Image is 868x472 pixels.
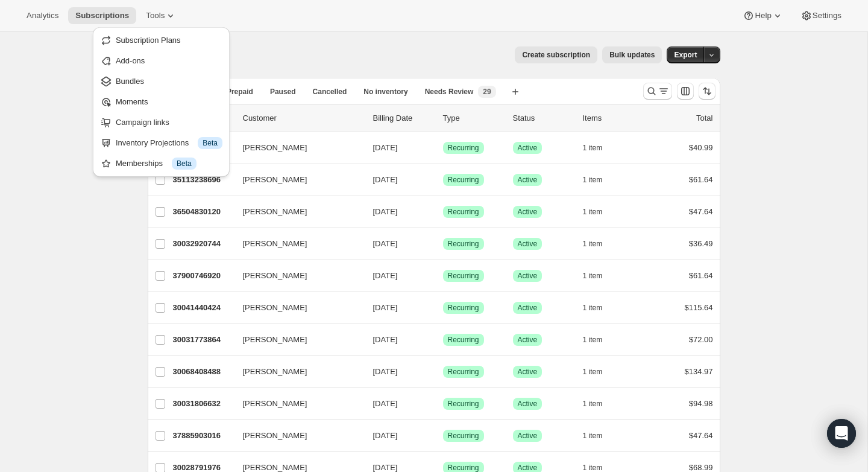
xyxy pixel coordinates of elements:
[667,46,704,63] button: Export
[243,366,307,378] span: [PERSON_NAME]
[373,175,398,184] span: [DATE]
[116,56,145,65] span: Add-ons
[522,50,590,60] span: Create subscription
[243,270,307,282] span: [PERSON_NAME]
[243,430,307,442] span: [PERSON_NAME]
[68,7,136,24] button: Subscriptions
[373,143,398,152] span: [DATE]
[518,207,538,217] span: Active
[689,271,713,280] span: $61.64
[515,46,597,63] button: Create subscription
[236,234,356,254] button: [PERSON_NAME]
[116,77,144,86] span: Bundles
[448,431,479,441] span: Recurring
[448,239,479,249] span: Recurring
[583,395,616,412] button: 1 item
[513,112,573,124] p: Status
[583,171,616,188] button: 1 item
[373,463,398,472] span: [DATE]
[699,83,715,100] button: Sort the results
[173,363,713,380] div: 30068408488[PERSON_NAME][DATE]SuccessRecurringSuccessActive1 item$134.97
[602,46,662,63] button: Bulk updates
[583,207,603,217] span: 1 item
[173,270,233,282] p: 37900746920
[243,206,307,218] span: [PERSON_NAME]
[173,238,233,250] p: 30032920744
[116,36,181,45] span: Subscription Plans
[116,137,222,149] div: Inventory Projections
[373,399,398,408] span: [DATE]
[243,302,307,314] span: [PERSON_NAME]
[583,303,603,313] span: 1 item
[793,7,849,24] button: Settings
[583,331,616,348] button: 1 item
[583,335,603,345] span: 1 item
[696,112,712,124] p: Total
[755,11,771,21] span: Help
[227,87,253,97] span: Prepaid
[96,113,226,132] button: Campaign links
[96,51,226,71] button: Add-ons
[518,367,538,377] span: Active
[19,7,66,24] button: Analytics
[236,266,356,285] button: [PERSON_NAME]
[173,334,233,346] p: 30031773864
[96,92,226,112] button: Moments
[583,427,616,444] button: 1 item
[583,239,603,249] span: 1 item
[173,398,233,410] p: 30031806632
[173,302,233,314] p: 30041440424
[689,207,713,216] span: $47.64
[448,271,479,281] span: Recurring
[173,203,713,220] div: 36504830120[PERSON_NAME][DATE]SuccessRecurringSuccessActive1 item$47.64
[96,72,226,91] button: Bundles
[583,112,643,124] div: Items
[173,112,713,124] div: IDCustomerBilling DateTypeStatusItemsTotal
[448,143,479,153] span: Recurring
[518,431,538,441] span: Active
[363,87,407,97] span: No inventory
[236,362,356,381] button: [PERSON_NAME]
[448,175,479,185] span: Recurring
[448,303,479,313] span: Recurring
[685,367,713,376] span: $134.97
[583,271,603,281] span: 1 item
[173,206,233,218] p: 36504830120
[518,239,538,249] span: Active
[96,31,226,50] button: Subscription Plans
[609,50,655,60] span: Bulk updates
[173,267,713,284] div: 37900746920[PERSON_NAME][DATE]SuccessRecurringSuccessActive1 item$61.64
[483,87,491,97] span: 29
[518,399,538,409] span: Active
[146,11,165,21] span: Tools
[75,11,129,21] span: Subscriptions
[643,83,672,100] button: Search and filter results
[96,133,226,153] button: Inventory Projections
[173,171,713,188] div: 35113238696[PERSON_NAME][DATE]SuccessRecurringSuccessActive1 item$61.64
[173,427,713,444] div: 37885903016[PERSON_NAME][DATE]SuccessRecurringSuccessActive1 item$47.64
[116,118,169,127] span: Campaign links
[583,367,603,377] span: 1 item
[583,431,603,441] span: 1 item
[236,330,356,349] button: [PERSON_NAME]
[583,299,616,316] button: 1 item
[827,419,856,448] div: Open Intercom Messenger
[96,154,226,173] button: Memberships
[583,267,616,284] button: 1 item
[674,50,697,60] span: Export
[373,431,398,440] span: [DATE]
[583,399,603,409] span: 1 item
[583,175,603,185] span: 1 item
[236,394,356,413] button: [PERSON_NAME]
[425,87,474,97] span: Needs Review
[373,271,398,280] span: [DATE]
[689,335,713,344] span: $72.00
[173,331,713,348] div: 30031773864[PERSON_NAME][DATE]SuccessRecurringSuccessActive1 item$72.00
[583,139,616,156] button: 1 item
[243,238,307,250] span: [PERSON_NAME]
[677,83,694,100] button: Customize table column order and visibility
[373,112,433,124] p: Billing Date
[518,303,538,313] span: Active
[689,143,713,152] span: $40.99
[518,143,538,153] span: Active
